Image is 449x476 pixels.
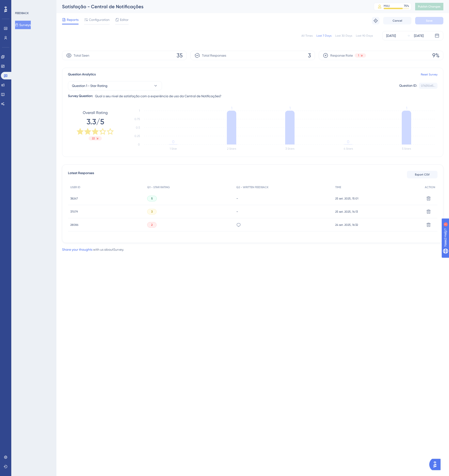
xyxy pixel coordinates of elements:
[139,109,140,112] tspan: 1
[406,106,407,110] tspan: 1
[151,223,153,227] span: 2
[68,81,162,90] button: Question 1 - Star Rating
[335,185,341,189] span: TIME
[356,34,373,38] div: Last 90 Days
[67,17,79,23] span: Reports
[177,52,183,59] span: 35
[404,4,409,8] div: 75 %
[236,209,331,214] div: -
[62,247,124,252] div: with us about Survey .
[425,185,435,189] span: ACTION
[70,223,78,227] span: 28086
[344,147,353,150] text: 4 Stars
[335,223,358,227] span: 24 set. 2025, 16:32
[62,248,92,251] a: Share your thoughts
[136,126,140,129] tspan: 0.5
[138,143,140,146] tspan: 0
[429,457,443,472] iframe: UserGuiding AI Assistant Launcher
[386,33,396,39] div: [DATE]
[87,117,104,127] span: 3.3/5
[347,140,349,144] tspan: 0
[383,17,411,24] button: Cancel
[426,19,433,23] span: Save
[236,196,331,201] div: -
[134,134,140,138] tspan: 0.25
[414,33,424,39] div: [DATE]
[301,34,313,38] div: All Times
[134,117,140,121] tspan: 0.75
[227,147,236,150] text: 2 Stars
[418,5,441,8] span: Publish Changes
[308,52,311,59] span: 3
[70,185,80,189] span: USER ID
[68,93,93,99] div: Survey Question:
[415,3,443,10] button: Publish Changes
[316,34,331,38] div: Last 7 Days
[83,110,108,116] span: Overall Rating
[202,53,226,58] span: Total Responses
[68,170,94,179] span: Latest Responses
[231,106,232,110] tspan: 1
[384,4,390,8] div: MAU
[335,210,358,214] span: 25 set. 2025, 14:13
[70,210,78,214] span: 37079
[330,53,353,58] span: Response Rate
[72,83,107,89] span: Question 1 - Star Rating
[399,83,417,89] div: Question ID:
[236,185,268,189] span: Q2 - WRITTEN FEEDBACK
[15,21,31,29] button: Surveys
[62,3,362,10] div: Satisfação - Central de Notificações
[89,17,110,23] span: Configuration
[68,72,96,77] span: Question Analytics
[172,140,174,144] tspan: 0
[92,137,95,140] span: 22
[421,84,435,88] div: 076310d5...
[335,197,358,200] span: 25 set. 2025, 15:01
[402,147,411,150] text: 5 Stars
[358,54,359,57] span: 1
[335,34,352,38] div: Last 30 Days
[415,173,430,176] span: Export CSV
[170,147,177,150] text: 1 Star
[432,52,439,59] span: 9%
[151,197,153,200] span: 5
[147,185,170,189] span: Q1 - STAR RATING
[285,147,294,150] text: 3 Stars
[407,171,437,178] button: Export CSV
[421,73,437,76] a: Reset Survey
[289,106,291,110] tspan: 1
[70,197,78,200] span: 38247
[95,93,221,99] span: Qual o seu nível de satisfação com a experiência de uso da Central de Notificações?
[151,210,153,214] span: 3
[15,11,29,15] div: FEEDBACK
[415,17,443,24] button: Save
[11,1,29,7] span: Need Help?
[33,2,34,6] div: 1
[393,19,402,23] span: Cancel
[120,17,129,23] span: Editor
[74,53,89,58] span: Total Seen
